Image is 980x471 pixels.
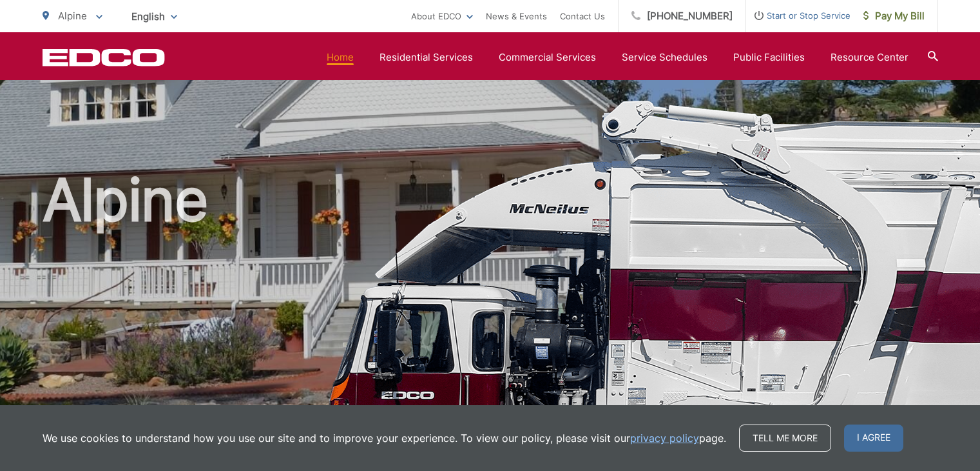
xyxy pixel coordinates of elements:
[122,5,187,28] span: English
[630,430,699,446] a: privacy policy
[43,430,726,446] p: We use cookies to understand how you use our site and to improve your experience. To view our pol...
[380,50,473,65] a: Residential Services
[733,50,805,65] a: Public Facilities
[43,48,165,66] a: EDCD logo. Return to the homepage.
[831,50,908,65] a: Resource Center
[622,50,707,65] a: Service Schedules
[486,8,547,24] a: News & Events
[411,8,473,24] a: About EDCO
[560,8,605,24] a: Contact Us
[499,50,596,65] a: Commercial Services
[863,8,925,24] span: Pay My Bill
[58,10,87,22] span: Alpine
[327,50,354,65] a: Home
